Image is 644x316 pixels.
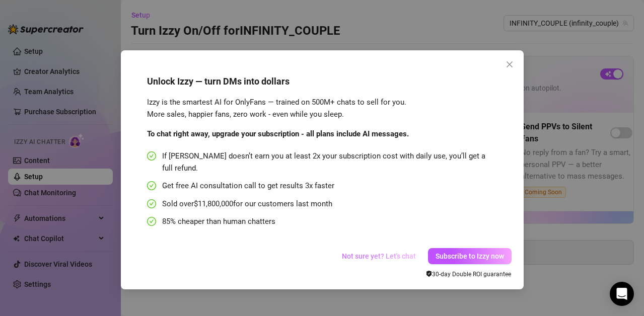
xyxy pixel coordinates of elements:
[147,76,290,87] strong: Unlock Izzy — turn DMs into dollars
[147,129,409,138] b: To chat right away, upgrade your subscription - all plans include AI messages.
[426,271,512,278] span: 30‑day Double ROI guarantee
[162,216,275,228] span: 85% cheaper than human chatters
[426,271,432,277] span: safety-certificate
[610,282,634,306] div: Open Intercom Messenger
[147,199,156,208] span: check-circle
[162,180,334,192] span: Get free AI consultation call to get results 3x faster
[147,97,491,120] div: Izzy is the smartest AI for OnlyFans — trained on 500M+ chats to sell for you. More sales, happie...
[502,56,518,72] button: Close
[342,252,416,260] span: Not sure yet? Let's chat
[506,60,514,68] span: close
[428,248,512,264] button: Subscribe to Izzy now
[334,248,424,264] button: Not sure yet? Let's chat
[162,198,332,210] span: Sold over $11,800,000 for our customers last month
[147,217,156,226] span: check-circle
[147,151,156,161] span: check-circle
[502,60,518,68] span: Close
[147,181,156,190] span: check-circle
[436,252,504,260] span: Subscribe to Izzy now
[162,150,491,174] span: If [PERSON_NAME] doesn’t earn you at least 2x your subscription cost with daily use, you’ll get a...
